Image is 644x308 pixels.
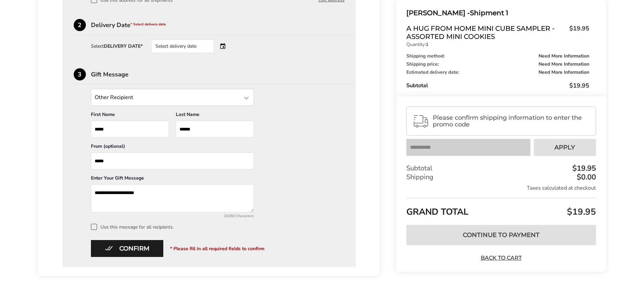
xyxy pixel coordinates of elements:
p: Quantity: [406,42,589,47]
input: From [91,152,254,169]
div: From (optional) [91,143,254,152]
div: Subtotal [406,164,596,173]
div: Shipping price: [406,62,589,67]
span: Need More Information [539,62,589,67]
label: Use this message for all recipients. [91,224,345,230]
div: Select delivery date [151,40,214,53]
div: 3 [74,68,86,80]
div: Shipping [406,173,596,182]
span: * Select delivery date [130,22,166,27]
div: Shipping method: [406,54,589,58]
div: Last Name [176,111,254,121]
span: A Hug From Home Mini Cube Sampler - Assorted Mini Cookies [406,24,566,41]
span: Apply [554,144,575,150]
button: Continue to Payment [406,225,596,245]
strong: 1 [426,41,428,48]
span: Need More Information [539,54,589,58]
div: Enter Your Gift Message [91,175,254,184]
div: Gift Message [91,71,356,77]
div: 23/250 Characters [91,214,254,218]
div: Subtotal [406,81,589,90]
button: Apply [534,139,596,156]
input: Last Name [176,121,254,138]
div: 2 [74,19,86,31]
strong: DELIVERY DATE* [104,43,143,49]
button: Confirm button [91,240,163,257]
div: Estimated delivery date: [406,70,589,75]
div: Delivery Date [91,22,356,28]
div: $0.00 [575,173,596,181]
div: $19.95 [571,165,596,172]
a: A Hug From Home Mini Cube Sampler - Assorted Mini Cookies$19.95 [406,24,589,41]
div: GRAND TOTAL [406,198,596,220]
input: First Name [91,121,169,138]
textarea: Add a message [91,184,254,212]
a: Back to Cart [477,254,525,262]
span: * Please fill in all required fields to confirm [170,245,264,252]
span: Please confirm shipping information to enter the promo code [433,114,590,128]
div: Select [91,44,143,49]
div: Taxes calculated at checkout [406,184,596,192]
span: $19.95 [565,206,596,218]
span: Need More Information [539,70,589,75]
div: Shipment 1 [406,7,589,19]
span: $19.95 [566,24,589,39]
input: State [91,89,254,106]
span: $19.95 [569,81,589,90]
div: First Name [91,111,169,121]
span: [PERSON_NAME] - [406,9,470,17]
